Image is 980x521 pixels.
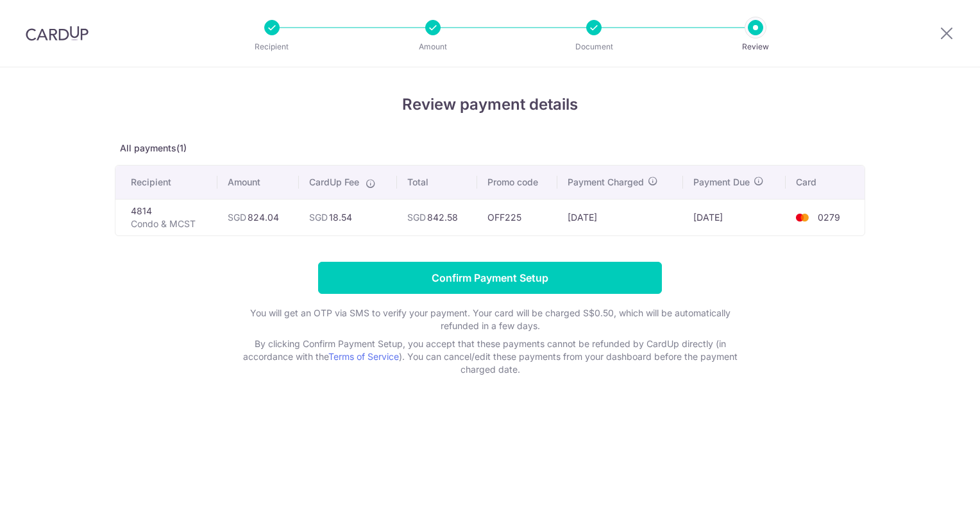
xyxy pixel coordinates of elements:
span: CardUp Fee [309,176,359,189]
th: Amount [217,166,298,199]
td: [DATE] [683,199,786,235]
span: SGD [407,212,426,223]
span: Payment Due [693,176,750,189]
input: Confirm Payment Setup [318,262,662,294]
td: 4814 [115,199,217,235]
td: 842.58 [397,199,477,235]
span: SGD [309,212,328,223]
p: Amount [385,40,480,53]
td: [DATE] [557,199,682,235]
p: Recipient [224,40,319,53]
p: Document [546,40,641,53]
p: Review [708,40,803,53]
p: You will get an OTP via SMS to verify your payment. Your card will be charged S$0.50, which will ... [233,307,747,332]
th: Promo code [477,166,557,199]
th: Total [397,166,477,199]
img: CardUp [26,26,89,41]
p: By clicking Confirm Payment Setup, you accept that these payments cannot be refunded by CardUp di... [233,337,747,376]
span: Payment Charged [568,176,644,189]
td: OFF225 [477,199,557,235]
span: 0279 [818,212,840,223]
th: Recipient [115,166,217,199]
p: All payments(1) [115,142,865,155]
img: <span class="translation_missing" title="translation missing: en.account_steps.new_confirm_form.b... [790,210,815,225]
td: 824.04 [217,199,298,235]
h4: Review payment details [115,93,865,116]
a: Terms of Service [328,351,399,362]
td: 18.54 [299,199,397,235]
p: Condo & MCST [131,218,207,230]
span: SGD [228,212,246,223]
th: Card [786,166,865,199]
